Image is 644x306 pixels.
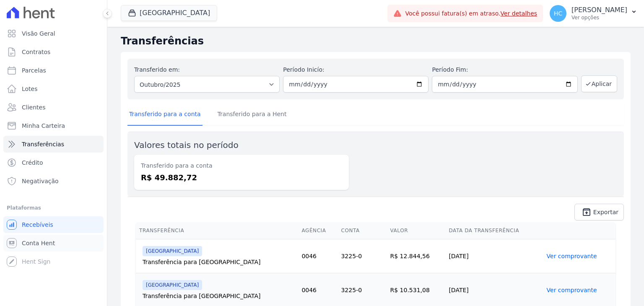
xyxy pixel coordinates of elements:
[141,172,342,183] dd: R$ 49.882,72
[127,104,203,126] a: Transferido para a conta
[22,239,55,247] span: Conta Hent
[581,75,617,92] button: Aplicar
[554,10,562,16] span: HC
[338,239,387,273] td: 3225-0
[571,14,627,21] p: Ver opções
[216,104,288,126] a: Transferido para a Hent
[3,62,104,79] a: Parcelas
[22,29,55,38] span: Visão Geral
[7,203,100,213] div: Plataformas
[501,10,538,17] a: Ver detalhes
[283,65,428,74] label: Período Inicío:
[22,220,53,229] span: Recebíveis
[387,222,446,239] th: Valor
[3,136,104,153] a: Transferências
[22,177,59,185] span: Negativação
[121,5,217,21] button: [GEOGRAPHIC_DATA]
[22,48,50,56] span: Contratos
[3,99,104,116] a: Clientes
[543,2,644,25] button: HC [PERSON_NAME] Ver opções
[445,222,543,239] th: Data da Transferência
[143,280,202,290] span: [GEOGRAPHIC_DATA]
[22,103,45,112] span: Clientes
[574,204,624,220] a: unarchive Exportar
[338,222,387,239] th: Conta
[136,222,298,239] th: Transferência
[143,258,295,266] div: Transferência para [GEOGRAPHIC_DATA]
[22,66,46,75] span: Parcelas
[405,9,537,18] span: Você possui fatura(s) em atraso.
[22,122,65,130] span: Minha Carteira
[3,25,104,42] a: Visão Geral
[3,173,104,189] a: Negativação
[143,292,295,300] div: Transferência para [GEOGRAPHIC_DATA]
[582,207,592,217] i: unarchive
[3,80,104,97] a: Lotes
[143,246,202,256] span: [GEOGRAPHIC_DATA]
[547,253,597,259] a: Ver comprovante
[3,117,104,134] a: Minha Carteira
[593,210,618,215] span: Exportar
[3,44,104,60] a: Contratos
[22,85,38,93] span: Lotes
[3,216,104,233] a: Recebíveis
[571,6,627,14] p: [PERSON_NAME]
[134,66,180,73] label: Transferido em:
[387,239,446,273] td: R$ 12.844,56
[432,65,577,74] label: Período Fim:
[547,287,597,293] a: Ver comprovante
[3,154,104,171] a: Crédito
[22,158,43,167] span: Crédito
[121,34,631,49] h2: Transferências
[298,239,338,273] td: 0046
[22,140,64,148] span: Transferências
[298,222,338,239] th: Agência
[3,235,104,252] a: Conta Hent
[445,239,543,273] td: [DATE]
[141,161,342,170] dt: Transferido para a conta
[134,140,239,150] label: Valores totais no período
